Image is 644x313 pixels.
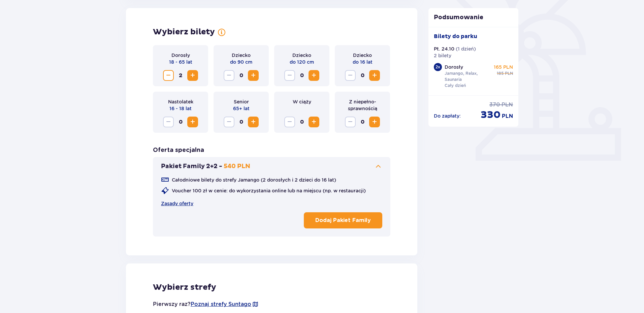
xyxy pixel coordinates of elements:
[434,63,442,71] div: 2 x
[169,59,192,65] p: 18 - 65 lat
[248,70,259,81] button: Zwiększ
[187,117,198,127] button: Zwiększ
[369,70,380,81] button: Zwiększ
[172,177,336,183] p: Całodniowe bilety do strefy Jamango (2 dorosłych i 2 dzieci do 16 lat)
[175,70,186,81] span: 2
[357,70,368,81] span: 0
[163,117,174,127] button: Zmniejsz
[502,101,513,108] span: PLN
[161,162,222,170] p: Pakiet Family 2+2 -
[187,70,198,81] button: Zwiększ
[296,70,307,81] span: 0
[224,70,234,81] button: Zmniejsz
[153,27,215,37] h2: Wybierz bilety
[445,83,466,89] p: Cały dzień
[315,217,371,224] p: Dodaj Pakiet Family
[191,301,251,308] a: Poznaj strefy Suntago
[445,64,463,70] p: Dorosły
[502,113,513,120] span: PLN
[163,70,174,81] button: Zmniejsz
[434,33,477,40] p: Bilety do parku
[445,70,491,83] p: Jamango, Relax, Saunaria
[345,117,356,127] button: Zmniejsz
[153,146,204,154] h3: Oferta specjalna
[171,52,190,59] p: Dorosły
[309,70,319,81] button: Zwiększ
[293,98,311,105] p: W ciąży
[494,64,513,70] p: 165 PLN
[345,70,356,81] button: Zmniejsz
[489,101,500,108] span: 370
[248,117,259,127] button: Zwiększ
[284,70,295,81] button: Zmniejsz
[290,59,314,65] p: do 120 cm
[236,117,247,127] span: 0
[296,117,307,127] span: 0
[168,98,193,105] p: Nastolatek
[230,59,252,65] p: do 90 cm
[232,52,251,59] p: Dziecko
[169,105,192,112] p: 16 - 18 lat
[434,52,451,59] p: 2 bilety
[304,212,382,228] button: Dodaj Pakiet Family
[224,162,250,170] p: 540 PLN
[353,59,373,65] p: do 16 lat
[161,162,382,170] button: Pakiet Family 2+2 -540 PLN
[292,52,311,59] p: Dziecko
[481,108,501,121] span: 330
[456,45,476,52] p: ( 1 dzień )
[172,187,366,194] p: Voucher 100 zł w cenie: do wykorzystania online lub na miejscu (np. w restauracji)
[234,98,249,105] p: Senior
[434,45,454,52] p: Pt. 24.10
[284,117,295,127] button: Zmniejsz
[153,301,259,308] p: Pierwszy raz?
[309,117,319,127] button: Zwiększ
[428,13,519,22] p: Podsumowanie
[434,113,461,119] p: Do zapłaty :
[340,98,385,112] p: Z niepełno­sprawnością
[233,105,250,112] p: 65+ lat
[224,117,234,127] button: Zmniejsz
[497,70,504,76] span: 185
[153,282,390,292] h2: Wybierz strefy
[236,70,247,81] span: 0
[175,117,186,127] span: 0
[357,117,368,127] span: 0
[353,52,372,59] p: Dziecko
[369,117,380,127] button: Zwiększ
[161,200,193,207] a: Zasady oferty
[505,70,513,76] span: PLN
